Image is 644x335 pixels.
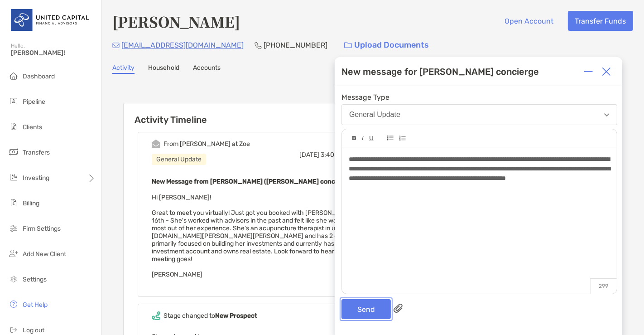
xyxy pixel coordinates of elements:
[8,121,19,132] img: clients icon
[11,49,96,57] span: [PERSON_NAME]!
[604,113,610,117] img: Open dropdown arrow
[112,64,135,74] a: Activity
[8,96,19,107] img: pipeline icon
[23,199,39,207] span: Billing
[399,136,406,141] img: Editor control icon
[8,273,19,284] img: settings icon
[23,174,49,182] span: Investing
[11,4,90,36] img: United Capital Logo
[255,42,262,49] img: Phone Icon
[8,172,19,183] img: investing icon
[121,39,244,51] p: [EMAIL_ADDRESS][DOMAIN_NAME]
[163,140,250,148] div: From [PERSON_NAME] at Zoe
[112,43,120,48] img: Email Icon
[112,11,240,32] h4: [PERSON_NAME]
[264,39,327,51] p: [PHONE_NUMBER]
[23,301,48,309] span: Get Help
[215,312,257,320] b: New Prospect
[23,250,66,258] span: Add New Client
[163,312,257,320] div: Stage changed to
[152,140,160,148] img: Event icon
[369,136,374,141] img: Editor control icon
[321,151,354,159] span: 3:40 PM ED
[341,299,391,319] button: Send
[152,178,353,185] b: New Message from [PERSON_NAME] ([PERSON_NAME] concierge)
[338,35,435,55] a: Upload Documents
[152,194,386,278] span: Hi [PERSON_NAME]! Great to meet you virtually! Just got you booked with [PERSON_NAME] for the 16t...
[568,11,633,31] button: Transfer Funds
[152,311,160,320] img: Event icon
[23,225,61,233] span: Firm Settings
[23,326,44,334] span: Log out
[23,149,50,156] span: Transfers
[23,123,42,131] span: Clients
[584,67,593,76] img: Expand or collapse
[8,70,19,81] img: dashboard icon
[344,42,352,49] img: button icon
[152,154,206,165] div: General Update
[590,278,617,294] p: 299
[349,111,400,119] div: General Update
[193,64,221,74] a: Accounts
[8,299,19,310] img: get-help icon
[394,304,403,313] img: paperclip attachments
[23,73,55,80] span: Dashboard
[23,276,47,283] span: Settings
[8,146,19,157] img: transfers icon
[341,66,539,77] div: New message for [PERSON_NAME] concierge
[148,64,179,74] a: Household
[124,103,418,125] h6: Activity Timeline
[8,324,19,335] img: logout icon
[498,11,561,31] button: Open Account
[8,223,19,233] img: firm-settings icon
[352,136,356,141] img: Editor control icon
[341,93,617,102] span: Message Type
[23,98,45,106] span: Pipeline
[387,136,394,141] img: Editor control icon
[8,197,19,208] img: billing icon
[362,136,364,141] img: Editor control icon
[8,248,19,259] img: add_new_client icon
[602,67,611,76] img: Close
[299,151,319,159] span: [DATE]
[341,104,617,125] button: General Update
